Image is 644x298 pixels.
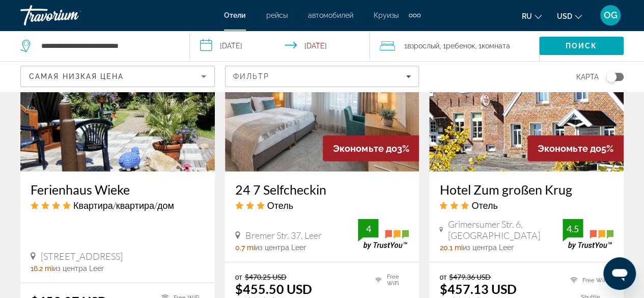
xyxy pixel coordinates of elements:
[439,281,516,296] ins: $457.13 USD
[539,37,624,55] button: Search
[31,264,53,273] span: 16.2 mi
[374,11,399,19] a: Круизы
[439,39,475,53] span: , 1
[557,12,572,20] span: USD
[439,273,446,281] span: от
[323,136,419,161] div: 3%
[407,42,439,50] span: Взрослый
[448,219,563,241] span: Grimersumer Str. 6, [GEOGRAPHIC_DATA]
[235,273,242,281] span: от
[449,273,491,281] del: $479.36 USD
[557,9,582,23] button: Change currency
[439,182,613,197] a: Hotel Zum großen Krug
[29,70,206,83] mat-select: Sort by
[475,39,510,53] span: , 1
[308,11,353,19] a: автомобилей
[538,143,601,154] span: Экономьте до
[471,200,497,211] span: Отель
[446,42,475,50] span: Ребенок
[235,281,312,296] ins: $455.50 USD
[190,31,370,61] button: Select check in and out date
[565,273,613,288] li: Free WiFi
[370,31,539,61] button: Travelers: 1 adult, 1 child
[597,5,624,26] button: User Menu
[235,182,409,197] a: 24 7 Selfcheckin
[235,243,255,252] span: 0.7 mi
[462,243,513,252] span: из центра Leer
[603,257,636,290] iframe: Schaltfläche zum Öffnen des Messaging-Fensters
[358,219,409,249] img: TrustYou guest rating badge
[482,42,510,50] span: Комната
[370,273,409,288] li: Free WiFi
[404,39,439,53] span: 1
[527,136,624,161] div: 5%
[439,200,613,211] div: 3 star Hotel
[563,223,583,235] div: 4.5
[31,200,205,211] div: 4 star Apartment
[599,72,624,82] button: Toggle map
[53,264,104,273] span: из центра Leer
[41,251,123,262] span: [STREET_ADDRESS]
[245,273,287,281] del: $470.25 USD
[333,143,397,154] span: Экономьте до
[224,11,246,19] a: Отели
[409,7,421,23] button: Extra navigation items
[522,9,542,23] button: Change language
[522,12,532,20] span: ru
[20,2,122,29] a: Travorium
[225,66,419,87] button: Filters
[566,42,598,50] span: Поиск
[233,72,270,80] span: Фильтр
[267,200,293,211] span: Отель
[40,38,174,53] input: Search hotel destination
[358,223,378,235] div: 4
[604,10,618,20] span: OG
[439,243,462,252] span: 20.1 mi
[31,182,205,197] a: Ferienhaus Wieke
[235,200,409,211] div: 3 star Hotel
[576,70,599,84] span: карта
[255,243,306,252] span: из центра Leer
[563,219,613,249] img: TrustYou guest rating badge
[73,200,174,211] span: Квартира/квартира/дом
[266,11,288,19] a: рейсы
[245,230,322,241] span: Bremer Str. 37, Leer
[29,72,124,80] span: Самая низкая цена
